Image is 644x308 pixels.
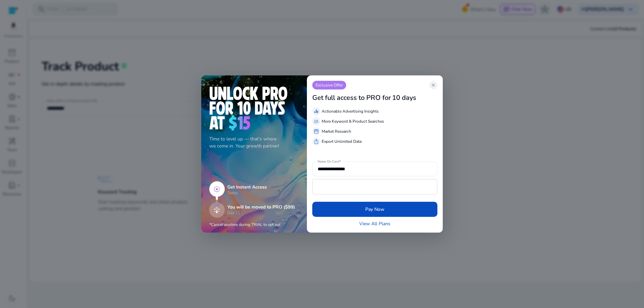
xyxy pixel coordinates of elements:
[431,82,436,88] span: close
[318,159,339,164] mat-label: Name On Card
[392,94,416,102] h3: 10 days
[365,206,384,213] span: Pay Now
[314,119,319,124] span: manage_search
[359,220,390,227] a: View All Plans
[312,202,437,217] button: Pay Now
[322,138,362,144] p: Export Unlimited Data
[312,81,346,89] p: Exclusive Offer
[322,108,379,114] p: Actionable Advertising Insights
[322,128,351,134] p: Market Research
[314,129,319,134] span: storefront
[316,180,434,193] iframe: Secure payment input frame
[314,139,319,144] span: ios_share
[209,135,299,149] p: Time to level up — that's where we come in. Your growth partner!
[314,109,319,114] span: equalizer
[312,94,391,102] h3: Get full access to PRO for
[322,118,384,124] p: More Keyword & Product Searches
